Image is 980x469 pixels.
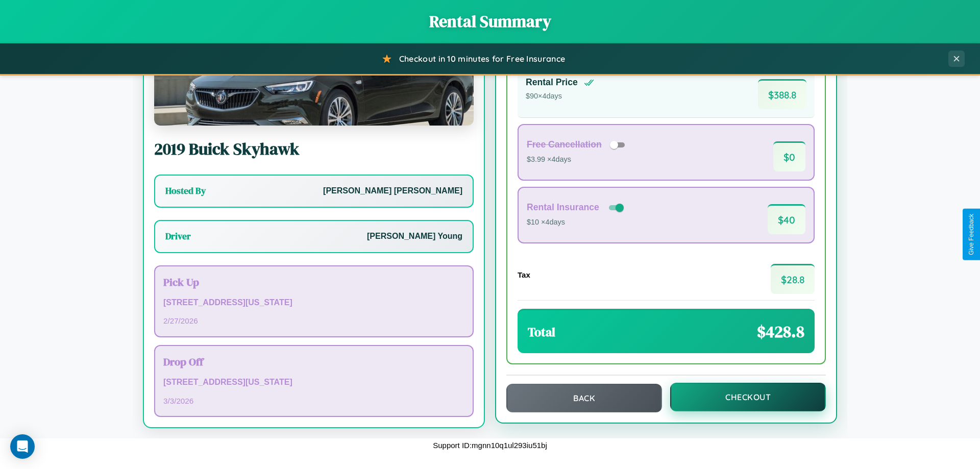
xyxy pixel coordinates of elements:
span: $ 28.8 [771,264,815,294]
h4: Rental Insurance [527,202,599,213]
h3: Total [528,324,555,340]
button: Back [506,384,662,412]
h3: Driver [165,230,191,242]
p: $3.99 × 4 days [527,153,628,166]
h4: Rental Price [526,77,578,88]
p: Support ID: mgnn10q1ul293iu51bj [433,438,547,452]
span: Checkout in 10 minutes for Free Insurance [399,54,565,64]
h3: Hosted By [165,185,206,197]
h2: 2019 Buick Skyhawk [154,138,474,160]
p: $ 90 × 4 days [526,90,594,103]
p: 2 / 27 / 2026 [163,314,464,328]
span: $ 40 [768,204,805,234]
p: [PERSON_NAME] [PERSON_NAME] [323,184,462,199]
h4: Tax [518,270,530,279]
p: [STREET_ADDRESS][US_STATE] [163,295,464,310]
div: Open Intercom Messenger [10,434,35,459]
span: $ 0 [773,141,805,171]
p: 3 / 3 / 2026 [163,394,464,408]
h3: Drop Off [163,354,464,369]
h1: Rental Summary [10,10,970,33]
span: $ 388.8 [758,79,806,109]
p: [PERSON_NAME] Young [367,229,462,244]
div: Give Feedback [968,214,975,255]
h3: Pick Up [163,275,464,289]
button: Checkout [670,383,826,411]
p: $10 × 4 days [527,216,626,229]
h4: Free Cancellation [527,139,602,150]
span: $ 428.8 [757,320,804,343]
p: [STREET_ADDRESS][US_STATE] [163,375,464,390]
